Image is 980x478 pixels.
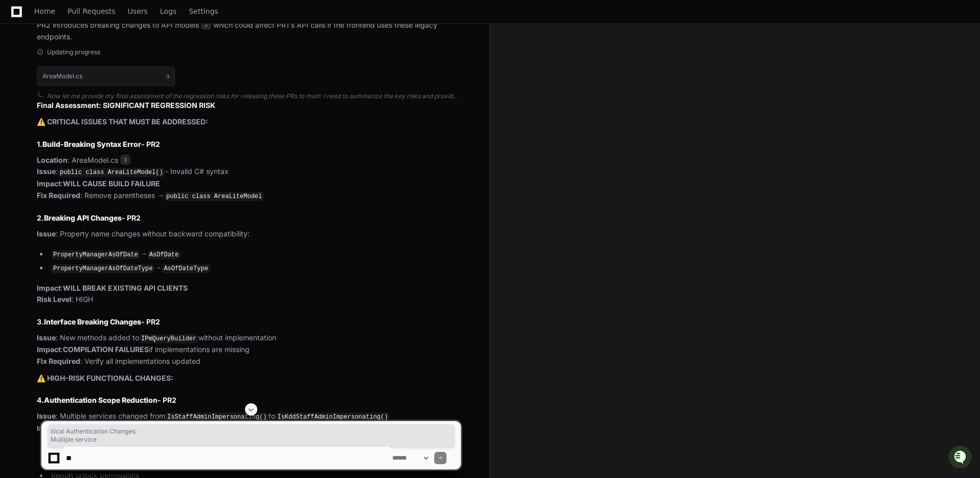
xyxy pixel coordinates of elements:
[174,79,186,92] button: Start new chat
[37,179,61,188] strong: Impact
[37,333,56,342] strong: Issue
[46,76,168,86] div: Start new chat
[72,160,124,168] a: Powered byPylon
[128,8,148,14] span: Users
[20,138,29,146] img: 1756235613930-3d25f9e4-fa56-45dd-b3ad-e072dfbd1548
[42,73,82,79] h1: AreaModel.cs
[32,137,83,145] span: [PERSON_NAME]
[10,41,186,57] div: Welcome
[47,48,100,56] span: Updating progress
[44,317,141,326] strong: Interface Breaking Changes
[51,427,452,444] span: itical Authentication Changes: Multiple service
[58,168,165,177] code: public class AreaLiteModel()
[21,76,40,95] img: 8294786374016_798e290d9caffa94fd1d_72.jpg
[37,117,208,126] strong: ⚠️ CRITICAL ISSUES THAT MUST BE ADDRESSED:
[37,332,461,367] p: : New methods added to without implementation : if implementations are missing : Verify all imple...
[10,112,69,120] div: Past conversations
[37,357,80,365] strong: Fix Required
[189,8,218,14] span: Settings
[42,140,141,148] strong: Build-Breaking Syntax Error
[10,127,27,151] img: Robert Klasen
[120,155,130,165] span: 3
[68,8,115,14] span: Pull Requests
[48,248,461,260] li: →
[139,334,198,343] code: IPmQueryBuilder
[37,295,72,303] strong: Risk Level
[44,396,158,404] strong: Authentication Scope Reduction
[37,229,56,238] strong: Issue
[37,213,461,223] h3: 2. - PR2
[164,192,264,201] code: public class AreaLiteModel
[37,155,461,202] p: : AreaModel.cs : - Invalid C# syntax : : Remove parentheses →
[47,92,461,100] div: Now let me provide my final assessment of the regression risks for releasing these PRs to main: I...
[37,228,461,240] p: : Property name changes without backward compatibility:
[51,264,154,273] code: PropertyManagerAsOfDateType
[160,8,176,14] span: Logs
[48,262,461,274] li: →
[37,283,461,306] p: : : HIGH
[37,345,61,354] strong: Impact
[37,395,461,405] h3: 4. - PR2
[166,72,169,80] span: 3
[51,250,140,259] code: PropertyManagerAsOfDate
[10,10,31,31] img: PlayerZero
[37,284,61,292] strong: Impact
[201,19,211,30] span: 2
[37,8,461,42] p: PR2 introduces breaking changes to API models which could affect PR1's API calls if the frontend ...
[162,264,210,273] code: AsOfDateType
[44,213,122,222] strong: Breaking API Changes
[34,8,55,14] span: Home
[37,191,80,200] strong: Fix Required
[91,137,112,145] span: [DATE]
[63,345,149,354] strong: COMPILATION FAILURES
[37,167,56,176] strong: Issue
[37,317,461,327] h3: 3. - PR2
[10,76,29,95] img: 1756235613930-3d25f9e4-fa56-45dd-b3ad-e072dfbd1548
[37,100,461,111] h2: Final Assessment: SIGNIFICANT REGRESSION RISK
[102,160,124,168] span: Pylon
[947,444,975,472] iframe: Open customer support
[63,284,188,292] strong: WILL BREAK EXISTING API CLIENTS
[159,110,186,122] button: See all
[63,179,160,188] strong: WILL CAUSE BUILD FAILURE
[37,374,173,382] strong: ⚠️ HIGH-RISK FUNCTIONAL CHANGES:
[147,250,181,259] code: AsOfDate
[37,139,461,149] h3: 1. - PR2
[85,137,88,145] span: •
[37,156,68,164] strong: Location
[46,86,141,95] div: We're available if you need us!
[37,67,175,86] button: AreaModel.cs3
